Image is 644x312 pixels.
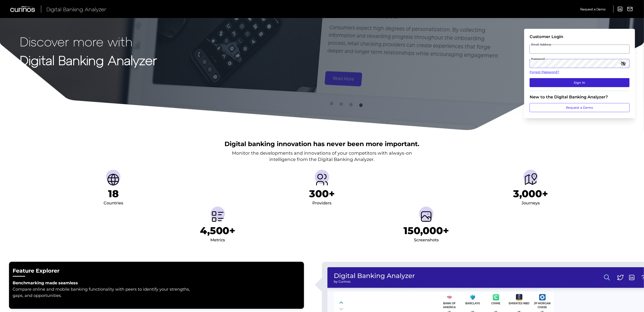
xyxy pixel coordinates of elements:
[524,172,538,187] img: Journeys
[200,225,236,237] h1: 4,500+
[211,209,225,224] img: Metrics
[580,7,605,11] span: Request a Demo
[315,172,329,187] img: Providers
[419,209,433,224] img: Screenshots
[531,43,552,46] span: Email Address
[13,280,78,285] strong: Benchmarking made seamless
[106,172,120,187] img: Countries
[210,237,225,244] div: Metrics
[530,95,630,99] div: New to the Digital Banking Analyzer?
[531,57,545,61] span: Password
[225,140,420,148] h2: Digital banking innovation has never been more important.
[13,267,300,275] h2: Feature Explorer
[522,200,540,207] div: Journeys
[414,237,439,244] div: Screenshots
[10,6,36,12] img: Curinos
[313,200,332,207] div: Providers
[530,78,630,87] button: Sign In
[232,150,412,163] p: Monitor the developments and innovations of your competitors with always-on intelligence from the...
[580,5,605,13] a: Request a Demo
[13,286,193,299] p: Compare online and mobile banking functionality with peers to identify your strengths, gaps, and ...
[108,188,119,200] h1: 18
[46,6,106,12] span: Digital Banking Analyzer
[104,200,123,207] div: Countries
[9,262,304,309] button: Feature ExplorerBenchmarking made seamless Compare online and mobile banking functionality with p...
[530,103,630,112] a: Request a Demo
[404,225,449,237] h1: 150,000+
[20,52,157,68] strong: Digital Banking Analyzer
[513,188,548,200] h1: 3,000+
[20,34,157,48] p: Discover more with
[530,34,630,39] div: Customer Login
[530,70,630,75] a: Forgot Password?
[309,188,335,200] h1: 300+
